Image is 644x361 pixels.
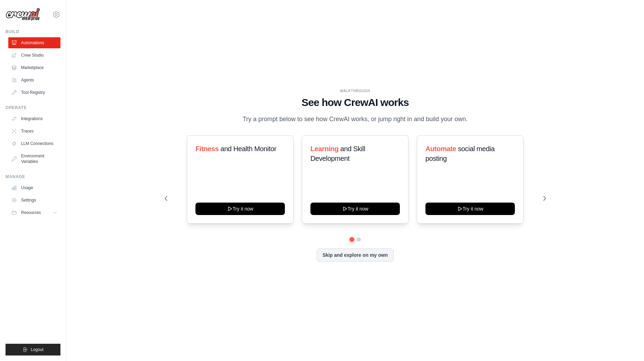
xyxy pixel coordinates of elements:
span: Fitness [195,145,219,153]
span: Logout [31,347,44,352]
span: social media posting [425,145,495,162]
button: Skip and explore on my own [317,248,394,262]
a: LLM Connections [8,138,60,149]
div: Operate [6,105,60,110]
button: Logout [6,344,60,355]
span: Resources [21,210,41,215]
a: Settings [8,195,60,206]
button: Try it now [310,203,400,215]
a: Crew Studio [8,50,60,61]
a: Agents [8,75,60,86]
h1: See how CrewAI works [165,96,546,109]
span: Automate [425,145,456,153]
button: Try it now [425,203,515,215]
div: Manage [6,174,60,179]
a: Marketplace [8,62,60,73]
a: Integrations [8,113,60,124]
a: Environment Variables [8,150,60,167]
a: Automations [8,37,60,48]
a: Traces [8,126,60,137]
img: Logo [6,8,40,21]
button: Resources [8,207,60,218]
div: WALKTHROUGH [165,88,546,94]
div: Build [6,29,60,35]
span: and Skill Development [310,145,365,162]
a: Usage [8,182,60,193]
span: and Health Monitor [220,145,276,153]
button: Try it now [195,203,285,215]
a: Tool Registry [8,87,60,98]
p: Try a prompt below to see how CrewAI works, or jump right in and build your own. [239,114,471,124]
span: Learning [310,145,338,153]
